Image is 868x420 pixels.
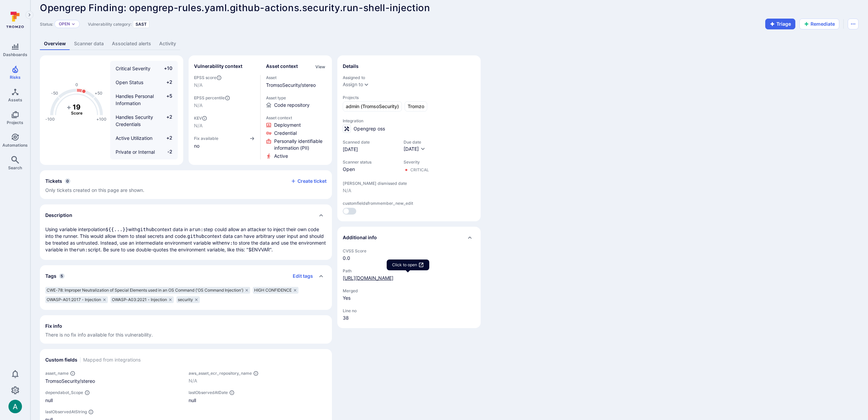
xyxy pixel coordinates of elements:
[40,38,859,50] div: Vulnerability tabs
[354,125,385,132] span: Opengrep oss
[40,170,332,199] div: Collapse
[343,63,359,70] h2: Details
[314,63,327,70] div: Click to view all asset context details
[266,115,327,120] span: Asset context
[160,148,172,163] span: -2
[178,297,193,302] span: security
[71,110,82,116] text: Score
[7,120,23,125] span: Projects
[343,146,397,153] span: [DATE]
[95,91,102,96] text: +50
[59,273,65,279] span: 5
[25,11,33,19] button: Expand navigation menu
[8,400,22,413] img: ACg8ocLSa5mPYBaXNx3eFu_EmspyJX0laNWN7cXOFirfQ7srZveEpg=s96-c
[194,63,242,70] h2: Vulnerability context
[88,22,131,27] span: Vulnerability category:
[160,79,172,86] span: +2
[274,138,327,151] span: Click to view evidence
[291,178,327,184] button: Create ticket
[27,12,32,18] i: Expand navigation menu
[40,22,53,27] span: Status:
[410,167,429,173] div: Critical
[408,103,424,110] span: Tromzo
[221,240,233,246] code: env:
[111,296,174,303] div: OWASP-A03:2021 - Injection
[160,93,172,107] span: +5
[160,65,172,72] span: +10
[45,187,144,193] span: Only tickets created on this page are shown.
[40,170,332,199] section: tickets card
[192,227,203,232] code: run:
[189,371,252,376] span: aws_asset_ecr_repository_name
[343,255,475,262] span: 0.0
[40,204,332,226] div: Collapse description
[108,38,155,50] a: Associated alerts
[40,2,430,14] span: Opengrep Finding: opengrep-rules.yaml.github-actions.security.run-shell-injection
[404,140,426,145] span: Due date
[194,75,255,80] span: EPSS score
[343,82,363,87] button: Assign to
[47,288,243,293] span: CWE-78: Improper Neutralization of Special Elements used in an OS Command ('OS Command Injection')
[67,103,71,111] tspan: +
[274,153,288,159] span: Click to view evidence
[112,297,167,302] span: OWASP-A03:2021 - Injection
[364,82,369,87] button: Expand dropdown
[343,95,475,100] span: Projects
[116,135,152,141] span: Active Utilization
[404,146,426,153] button: [DATE]
[59,21,70,27] button: Open
[343,166,397,173] span: Open
[45,226,327,253] p: Using variable interpolation with context data in a step could allow an attacker to inject their ...
[45,287,250,294] div: CWE-78: Improper Neutralization of Special Elements used in an OS Command ('OS Command Injection')
[253,287,298,294] div: HIGH CONFIDENCE
[45,117,55,122] text: -100
[45,212,72,219] h2: Description
[45,323,62,329] h2: Fix info
[2,143,28,148] span: Automations
[51,91,58,96] text: -50
[392,262,417,268] div: Click to open
[40,315,332,344] section: fix info card
[274,130,297,137] span: Click to view evidence
[343,201,475,206] span: customfieldsfrommember_new_edit
[83,356,141,363] span: Mapped from integrations
[266,75,327,80] span: Asset
[116,66,150,71] span: Critical Severity
[65,178,70,184] span: 0
[40,265,332,287] div: Collapse tags
[8,165,22,170] span: Search
[194,136,218,141] span: Fix available
[45,377,183,385] div: TromsoSecurity/stereo
[8,97,22,102] span: Assets
[45,331,327,338] span: There is no fix info available for this vulnerability.
[337,227,481,248] div: Collapse
[337,55,481,221] section: details card
[10,75,21,80] span: Risks
[76,247,88,252] code: run:
[45,390,83,395] span: dependabot_Scope
[343,295,475,301] span: Yes
[116,93,154,106] span: Handles Personal Information
[194,122,255,129] span: N/A
[40,38,70,50] a: Overview
[45,397,183,404] div: null
[343,268,475,273] span: Path
[45,296,108,303] div: OWASP-A01:2017 - Injection
[266,82,316,88] a: TromsoSecurity/stereo
[337,227,481,328] section: additional info card
[116,114,153,127] span: Handles Security Credentials
[343,315,475,321] span: 38
[194,82,255,89] span: N/A
[343,187,475,194] span: N/A
[63,103,90,116] g: The vulnerability score is based on the parameters defined in the settings
[194,143,255,149] span: no
[343,75,475,80] span: Assigned to
[116,79,143,85] span: Open Status
[404,146,419,152] span: [DATE]
[343,101,402,112] a: admin (TromsoSecurity)
[404,140,426,153] div: Due date field
[45,356,77,363] h2: Custom fields
[187,233,204,239] code: github
[189,377,327,384] p: N/A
